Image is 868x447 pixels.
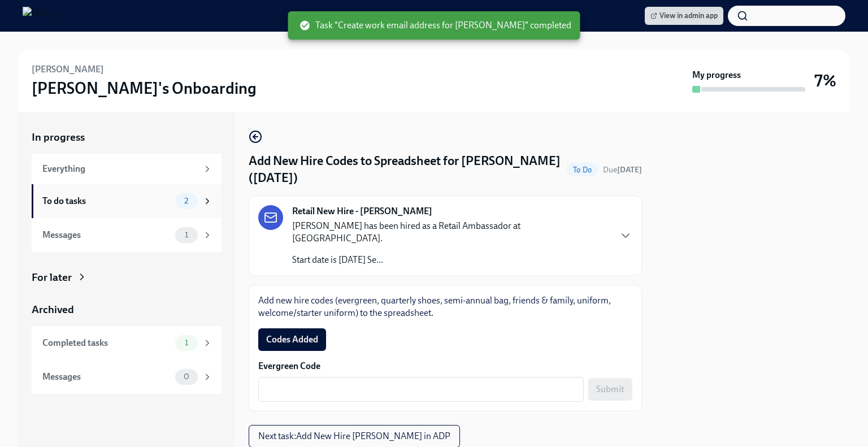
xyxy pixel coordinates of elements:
[32,302,222,317] a: Archived
[292,220,610,245] p: [PERSON_NAME] has been hired as a Retail Ambassador at [GEOGRAPHIC_DATA].
[42,195,171,207] div: To do tasks
[32,326,222,360] a: Completed tasks1
[266,334,318,345] span: Codes Added
[177,372,196,381] span: 0
[32,154,222,184] a: Everything
[42,371,171,383] div: Messages
[258,360,632,372] label: Evergreen Code
[32,270,72,285] div: For later
[177,197,195,205] span: 2
[645,7,723,25] a: View in admin app
[32,360,222,394] a: Messages0
[566,166,598,174] span: To Do
[32,78,257,98] h3: [PERSON_NAME]'s Onboarding
[617,165,642,175] strong: [DATE]
[603,165,642,175] span: Due
[42,163,198,175] div: Everything
[178,338,195,347] span: 1
[258,431,450,442] span: Next task : Add New Hire [PERSON_NAME] in ADP
[32,184,222,218] a: To do tasks2
[178,231,195,239] span: 1
[650,10,718,21] span: View in admin app
[258,328,326,351] button: Codes Added
[23,7,60,25] img: Rothy's
[249,153,562,186] h4: Add New Hire Codes to Spreadsheet for [PERSON_NAME] ([DATE])
[300,19,571,32] span: Task "Create work email address for [PERSON_NAME]" completed
[258,294,632,319] p: .
[292,205,432,218] strong: Retail New Hire - [PERSON_NAME]
[42,337,171,349] div: Completed tasks
[32,218,222,252] a: Messages1
[603,164,642,175] span: August 25th, 2025 09:00
[258,295,611,318] a: Add new hire codes (evergreen, quarterly shoes, semi-annual bag, friends & family, uniform, welco...
[814,71,836,91] h3: 7%
[692,69,741,81] strong: My progress
[42,229,171,241] div: Messages
[32,130,222,145] a: In progress
[32,63,104,76] h6: [PERSON_NAME]
[32,270,222,285] a: For later
[292,254,610,266] p: Start date is [DATE] Se...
